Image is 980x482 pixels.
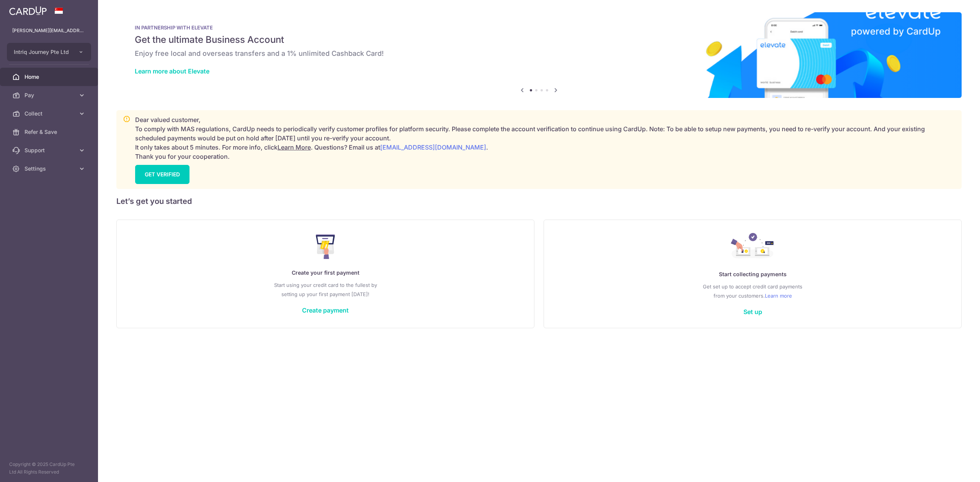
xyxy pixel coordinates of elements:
[135,49,943,58] h6: Enjoy free local and overseas transfers and a 1% unlimited Cashback Card!
[765,291,792,300] a: Learn more
[559,282,946,300] p: Get set up to accept credit card payments from your customers.
[743,308,762,316] a: Set up
[24,91,75,99] span: Pay
[278,143,311,151] a: Learn More
[380,143,486,151] a: [EMAIL_ADDRESS][DOMAIN_NAME]
[24,73,75,81] span: Home
[135,67,209,75] a: Learn more about Elevate
[14,48,70,56] span: Intriq Journey Pte Ltd
[116,12,962,98] img: Renovation banner
[12,27,86,34] p: [PERSON_NAME][EMAIL_ADDRESS][DOMAIN_NAME]
[559,270,946,279] p: Start collecting payments
[135,115,955,161] p: Dear valued customer, To comply with MAS regulations, CardUp needs to periodically verify custome...
[116,195,962,207] h5: Let’s get you started
[9,6,47,15] img: CardUp
[24,147,75,154] span: Support
[24,165,75,173] span: Settings
[135,34,943,46] h5: Get the ultimate Business Account
[316,234,335,259] img: Make Payment
[7,43,91,61] button: Intriq Journey Pte Ltd
[135,24,943,31] p: IN PARTNERSHIP WITH ELEVATE
[24,128,75,136] span: Refer & Save
[132,268,519,277] p: Create your first payment
[24,110,75,117] span: Collect
[731,233,774,261] img: Collect Payment
[302,306,349,314] a: Create payment
[132,280,519,299] p: Start using your credit card to the fullest by setting up your first payment [DATE]!
[135,165,189,184] a: GET VERIFIED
